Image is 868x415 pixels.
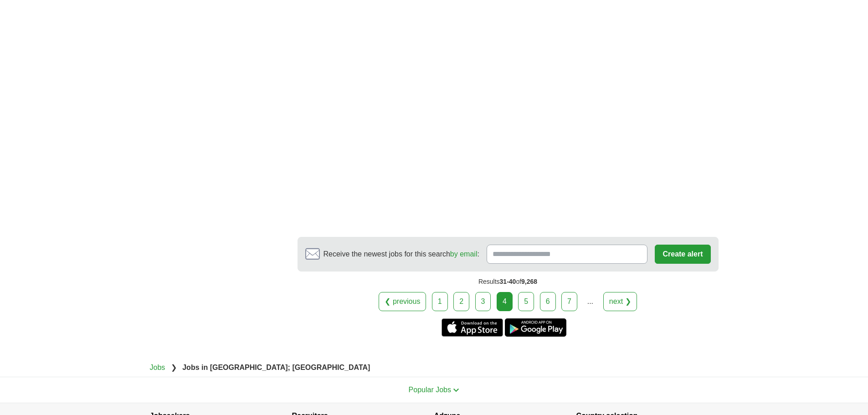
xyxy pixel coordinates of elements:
a: 2 [453,292,469,311]
a: Get the Android app [505,318,566,337]
a: 6 [540,292,556,311]
img: toggle icon [453,388,459,392]
span: Receive the newest jobs for this search : [324,249,479,260]
div: 4 [497,292,513,311]
strong: Jobs in [GEOGRAPHIC_DATA]; [GEOGRAPHIC_DATA] [182,364,370,371]
a: 1 [432,292,448,311]
span: Popular Jobs [409,386,451,394]
span: 9,268 [521,278,537,285]
a: 5 [518,292,534,311]
span: ❯ [171,364,177,371]
div: Results of [298,272,719,292]
a: Get the iPhone app [442,318,503,337]
a: 7 [561,292,577,311]
a: by email [450,250,478,258]
a: next ❯ [603,292,637,311]
span: 31-40 [500,278,516,285]
a: Jobs [150,364,165,371]
a: ❮ previous [379,292,426,311]
a: 3 [475,292,491,311]
div: ... [581,292,599,311]
button: Create alert [655,245,710,264]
